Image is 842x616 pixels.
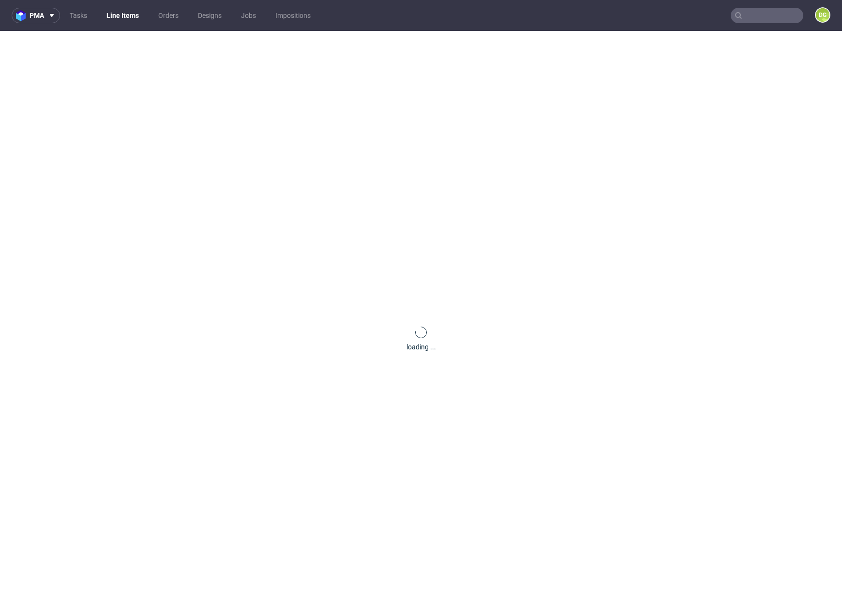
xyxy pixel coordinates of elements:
figcaption: DG [816,8,829,22]
img: logo [16,10,30,21]
a: Jobs [235,8,262,23]
button: pma [12,8,60,23]
a: Impositions [270,8,316,23]
a: Tasks [64,8,93,23]
a: Orders [152,8,184,23]
a: Line Items [101,8,145,23]
span: pma [30,12,44,19]
div: loading ... [406,342,436,352]
a: Designs [192,8,227,23]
